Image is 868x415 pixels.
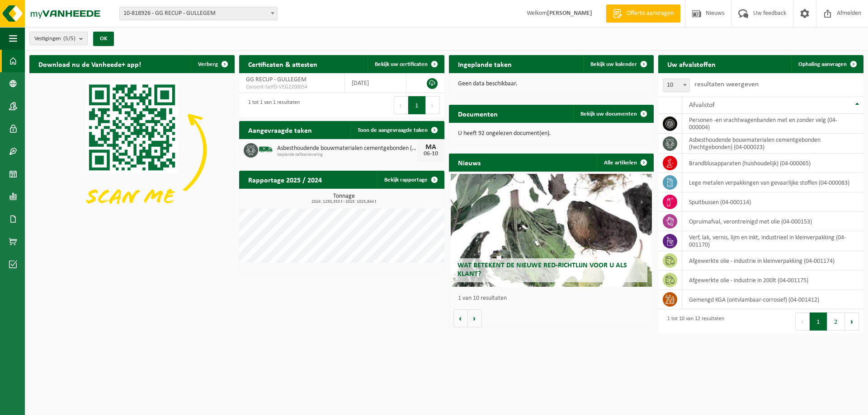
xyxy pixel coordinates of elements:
[606,5,680,23] a: Offerte aanvragen
[682,290,863,309] td: gemengd KGA (ontvlambaar-corrosief) (04-001412)
[573,105,653,123] a: Bekijk uw documenten
[682,114,863,134] td: personen -en vrachtwagenbanden met en zonder velg (04-000004)
[682,231,863,251] td: verf, lak, vernis, lijm en inkt, industrieel in kleinverpakking (04-001170)
[239,171,331,188] h2: Rapportage 2025 / 2024
[29,55,150,73] h2: Download nu de Vanheede+ app!
[29,73,235,227] img: Download de VHEPlus App
[682,212,863,231] td: opruimafval, verontreinigd met olie (04-000153)
[345,73,406,93] td: [DATE]
[798,61,847,67] span: Ophaling aanvragen
[682,154,863,173] td: brandblusapparaten (huishoudelijk) (04-000065)
[694,81,759,88] label: resultaten weergeven
[624,9,676,18] span: Offerte aanvragen
[791,55,863,73] a: Ophaling aanvragen
[827,312,845,331] button: 2
[449,55,521,73] h2: Ingeplande taken
[34,32,75,46] span: Vestigingen
[350,121,443,139] a: Toon de aangevraagde taken
[590,61,637,67] span: Bekijk uw kalender
[426,96,440,114] button: Next
[239,121,321,139] h2: Aangevraagde taken
[277,152,417,158] span: Geplande zelfaanlevering
[63,36,75,42] count: (5/5)
[682,270,863,290] td: afgewerkte olie - industrie in 200lt (04-001175)
[458,81,645,87] p: Geen data beschikbaar.
[375,61,428,67] span: Bekijk uw certificaten
[93,32,114,46] button: OK
[422,144,440,151] div: MA
[377,171,443,189] a: Bekijk rapportage
[547,10,592,17] strong: [PERSON_NAME]
[191,55,234,73] button: Verberg
[663,79,690,92] span: 10
[246,84,338,91] span: Consent-SelfD-VEG2200054
[682,251,863,270] td: afgewerkte olie - industrie in kleinverpakking (04-001174)
[663,312,724,331] div: 1 tot 10 van 12 resultaten
[120,7,277,20] span: 10-818926 - GG RECUP - GULLEGEM
[658,55,725,73] h2: Uw afvalstoffen
[394,96,408,114] button: Previous
[246,76,307,83] span: GG RECUP - GULLEGEM
[580,111,637,117] span: Bekijk uw documenten
[458,131,645,137] p: U heeft 92 ongelezen document(en).
[29,32,88,45] button: Vestigingen(5/5)
[358,127,428,133] span: Toon de aangevraagde taken
[682,173,863,192] td: lege metalen verpakkingen van gevaarlijke stoffen (04-000083)
[422,151,440,157] div: 06-10
[468,309,482,327] button: Volgende
[258,142,274,157] img: BL-SO-LV
[198,61,218,67] span: Verberg
[810,312,827,331] button: 1
[682,134,863,154] td: asbesthoudende bouwmaterialen cementgebonden (hechtgebonden) (04-000023)
[583,55,653,73] a: Bekijk uw kalender
[244,95,300,115] div: 1 tot 1 van 1 resultaten
[795,312,810,331] button: Previous
[451,174,652,287] a: Wat betekent de nieuwe RED-richtlijn voor u als klant?
[689,102,715,109] span: Afvalstof
[277,145,417,152] span: Asbesthoudende bouwmaterialen cementgebonden (hechtgebonden)
[5,395,151,415] iframe: chat widget
[449,154,490,171] h2: Nieuws
[597,154,653,172] a: Alle artikelen
[368,55,443,73] a: Bekijk uw certificaten
[458,262,627,278] span: Wat betekent de nieuwe RED-richtlijn voor u als klant?
[239,55,326,73] h2: Certificaten & attesten
[845,312,859,331] button: Next
[663,79,689,92] span: 10
[682,192,863,212] td: spuitbussen (04-000114)
[119,7,278,20] span: 10-818926 - GG RECUP - GULLEGEM
[244,193,444,204] h3: Tonnage
[453,309,468,327] button: Vorige
[244,200,444,204] span: 2024: 1250,353 t - 2025: 1025,844 t
[449,105,507,122] h2: Documenten
[408,96,426,114] button: 1
[458,295,650,302] p: 1 van 10 resultaten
